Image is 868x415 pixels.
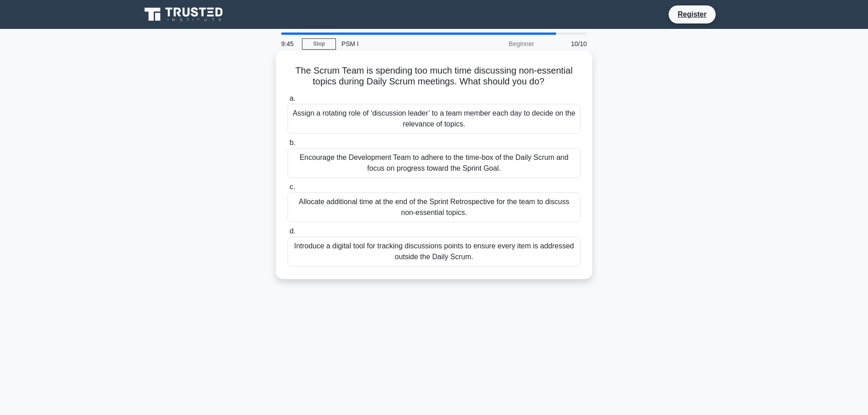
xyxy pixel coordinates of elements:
[288,192,580,222] div: Allocate additional time at the end of the Sprint Retrospective for the team to discuss non-essen...
[287,65,581,88] h5: The Scrum Team is spending too much time discussing non-essential topics during Daily Scrum meeti...
[289,139,295,146] span: b.
[289,183,295,191] span: c.
[288,104,580,134] div: Assign a rotating role of ‘discussion leader’ to a team member each day to decide on the relevanc...
[302,38,336,50] a: Stop
[289,94,295,102] span: a.
[672,9,712,20] a: Register
[289,227,295,235] span: d.
[539,35,592,53] div: 10/10
[460,35,539,53] div: Beginner
[288,148,580,178] div: Encourage the Development Team to adhere to the time-box of the Daily Scrum and focus on progress...
[276,35,302,53] div: 9:45
[288,237,580,266] div: Introduce a digital tool for tracking discussions points to ensure every item is addressed outsid...
[336,35,460,53] div: PSM I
